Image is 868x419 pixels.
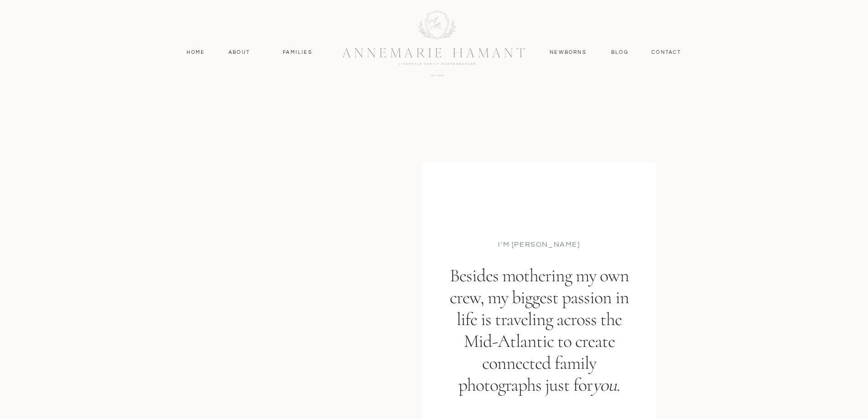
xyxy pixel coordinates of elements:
a: About [226,48,253,57]
a: Blog [609,48,631,57]
a: Families [277,48,318,57]
p: I'M [PERSON_NAME] [498,239,581,248]
a: Home [182,48,209,57]
a: Newborns [546,48,590,57]
a: contact [647,48,686,57]
i: you [593,374,617,396]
